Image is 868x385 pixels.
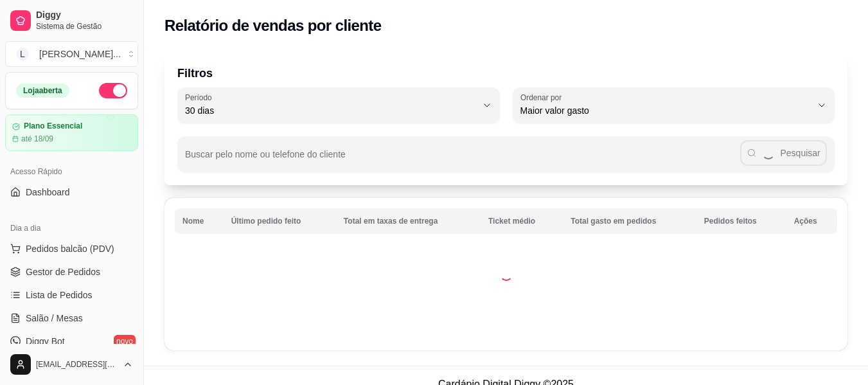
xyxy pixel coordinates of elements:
button: Alterar Status [99,83,127,98]
label: Período [185,92,216,103]
div: Loja aberta [16,84,69,98]
button: Ordenar porMaior valor gasto [513,87,835,123]
p: Filtros [177,64,835,82]
span: Diggy [36,10,133,21]
button: Pedidos balcão (PDV) [5,238,138,259]
span: Gestor de Pedidos [26,265,100,278]
span: Diggy Bot [26,335,65,348]
span: L [16,48,29,60]
div: Dia a dia [5,218,138,238]
button: [EMAIL_ADDRESS][DOMAIN_NAME] [5,349,138,380]
span: Lista de Pedidos [26,289,93,301]
div: Acesso Rápido [5,161,138,182]
a: Lista de Pedidos [5,285,138,305]
label: Ordenar por [520,92,566,103]
a: DiggySistema de Gestão [5,5,138,36]
article: até 18/09 [21,134,53,144]
article: Plano Essencial [24,121,82,131]
div: [PERSON_NAME] ... [39,48,121,60]
a: Gestor de Pedidos [5,262,138,282]
a: Salão / Mesas [5,308,138,328]
span: Pedidos balcão (PDV) [26,242,114,255]
span: Salão / Mesas [26,312,83,325]
div: Loading [500,268,513,281]
span: Sistema de Gestão [36,21,133,31]
a: Diggy Botnovo [5,331,138,352]
h2: Relatório de vendas por cliente [164,15,382,36]
span: Dashboard [26,186,70,199]
span: 30 dias [185,104,477,117]
span: Maior valor gasto [520,104,812,117]
span: [EMAIL_ADDRESS][DOMAIN_NAME] [36,359,118,370]
button: Select a team [5,41,138,67]
button: Período30 dias [177,87,500,123]
a: Dashboard [5,182,138,202]
input: Buscar pelo nome ou telefone do cliente [185,153,740,166]
a: Plano Essencialaté 18/09 [5,114,138,151]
